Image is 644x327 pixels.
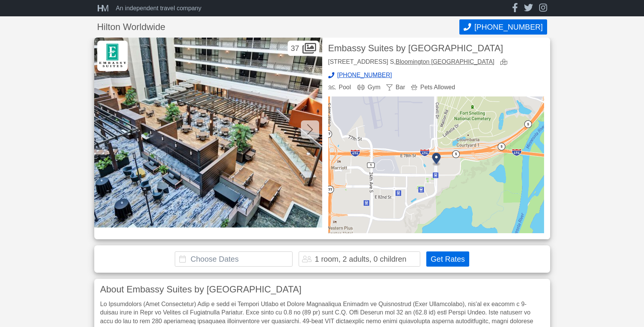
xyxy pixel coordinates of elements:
div: Pets Allowed [411,84,455,90]
div: Bar [386,84,405,90]
a: HM [97,4,113,13]
a: Bloomington [GEOGRAPHIC_DATA] [396,58,494,65]
span: H [97,3,101,13]
span: [PHONE_NUMBER] [474,23,543,32]
img: Featured [94,38,322,227]
input: Choose Dates [175,251,293,267]
a: instagram [539,3,547,13]
span: M [101,3,107,13]
h1: Hilton Worldwide [97,22,460,32]
img: map [328,96,544,233]
button: Call [459,19,547,35]
a: view map [500,59,510,66]
div: 1 room, 2 adults, 0 children [315,255,406,263]
h2: Embassy Suites by [GEOGRAPHIC_DATA] [328,44,544,53]
div: [STREET_ADDRESS] S, [328,59,495,66]
div: Pool [328,84,351,90]
img: Hilton Worldwide [97,41,128,71]
a: twitter [524,3,533,13]
h3: About Embassy Suites by [GEOGRAPHIC_DATA] [100,285,544,294]
div: Gym [357,84,381,90]
div: 37 [288,41,319,56]
a: facebook [512,3,518,13]
span: [PHONE_NUMBER] [337,72,392,78]
button: Get Rates [426,251,469,267]
div: An independent travel company [116,5,201,11]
